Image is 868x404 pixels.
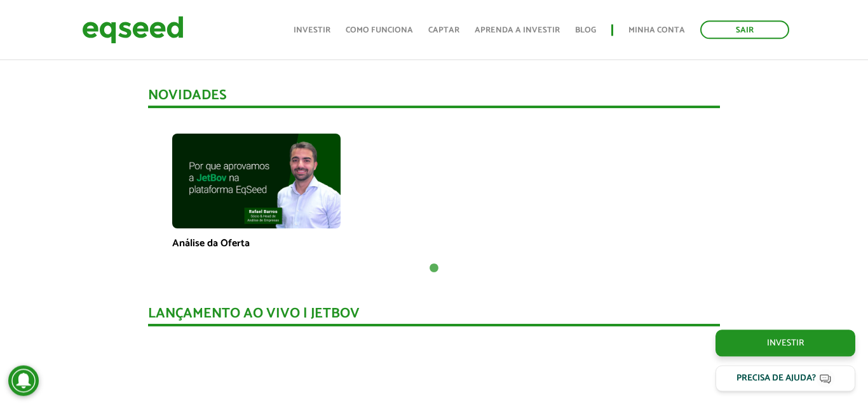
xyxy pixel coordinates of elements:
[148,307,721,326] div: Lançamento ao vivo | JetBov
[172,134,341,228] img: maxresdefault.jpg
[294,26,330,34] a: Investir
[700,20,789,39] a: Sair
[346,26,413,34] a: Como funciona
[628,26,685,34] a: Minha conta
[148,88,721,108] div: Novidades
[172,237,341,249] p: Análise da Oferta
[715,330,855,356] a: Investir
[475,26,560,34] a: Aprenda a investir
[428,262,440,275] button: 1 of 1
[82,13,184,46] img: EqSeed
[575,26,596,34] a: Blog
[428,26,459,34] a: Captar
